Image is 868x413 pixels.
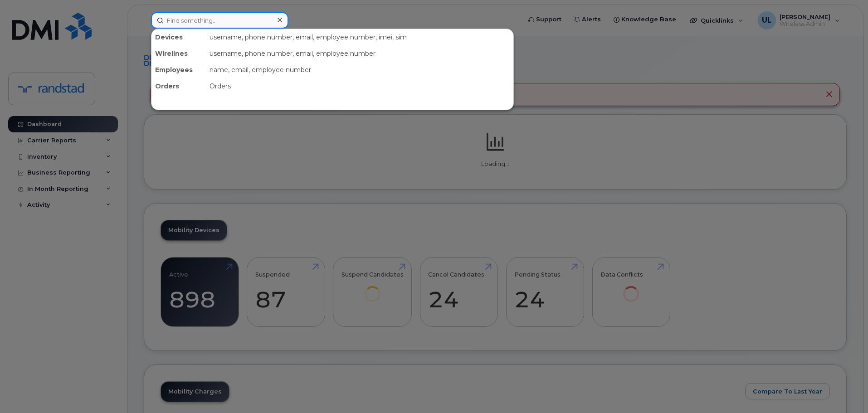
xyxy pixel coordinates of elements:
[206,78,513,94] div: Orders
[151,45,206,62] div: Wirelines
[206,29,513,45] div: username, phone number, email, employee number, imei, sim
[206,62,513,78] div: name, email, employee number
[206,45,513,62] div: username, phone number, email, employee number
[151,62,206,78] div: Employees
[151,29,206,45] div: Devices
[151,78,206,94] div: Orders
